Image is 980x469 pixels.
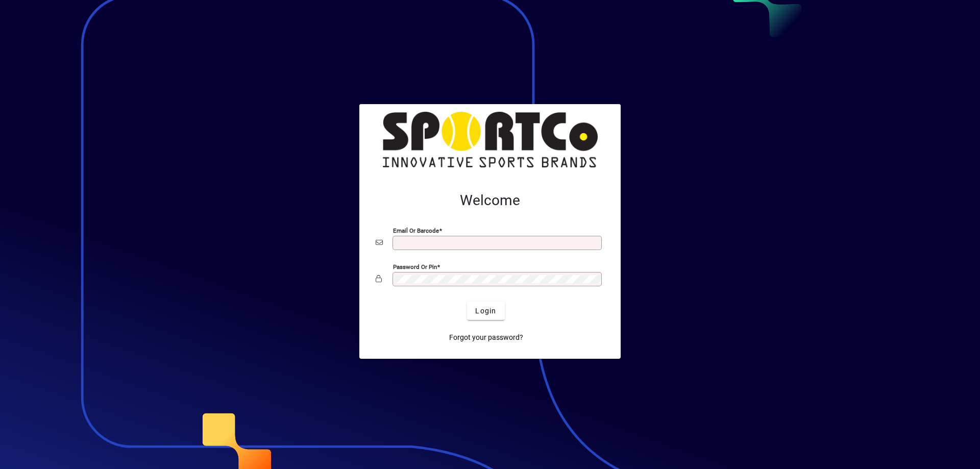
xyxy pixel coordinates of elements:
[393,263,437,270] mat-label: Password or Pin
[449,332,523,343] span: Forgot your password?
[467,302,504,320] button: Login
[393,227,439,234] mat-label: Email or Barcode
[376,192,604,209] h2: Welcome
[445,328,527,347] a: Forgot your password?
[475,306,496,316] span: Login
